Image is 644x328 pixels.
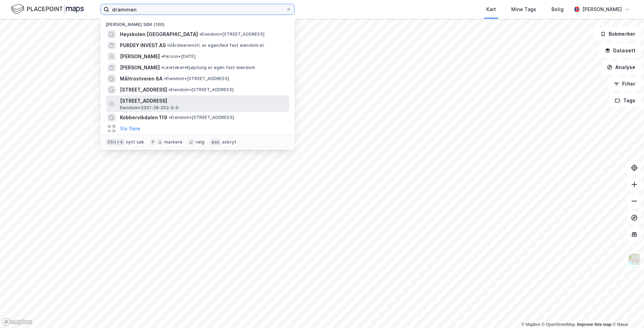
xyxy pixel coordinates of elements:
[126,139,145,145] div: nytt søk
[120,63,160,72] span: [PERSON_NAME]
[164,139,182,145] div: markere
[168,87,234,93] span: Eiendom • [STREET_ADDRESS]
[609,295,644,328] div: Kontrollprogram for chat
[222,139,236,145] div: avbryt
[511,5,536,14] div: Mine Tags
[608,77,641,91] button: Filter
[599,44,641,58] button: Datasett
[120,52,160,61] span: [PERSON_NAME]
[120,75,163,83] span: Måltrostveien 8A
[120,86,167,94] span: [STREET_ADDRESS]
[161,65,255,70] span: Leietaker • Kjøp/salg av egen fast eiendom
[101,16,295,29] div: [PERSON_NAME] søk (100)
[609,295,644,328] iframe: Chat Widget
[169,115,234,120] span: Eiendom • [STREET_ADDRESS]
[11,3,84,15] img: logo.f888ab2527a4732fd821a326f86c7f29.svg
[120,30,198,38] span: Høyskolen [GEOGRAPHIC_DATA]
[109,4,286,15] input: Søk på adresse, matrikkel, gårdeiere, leietakere eller personer
[168,87,171,92] span: •
[601,60,641,74] button: Analyse
[161,54,163,59] span: •
[609,94,641,107] button: Tags
[551,5,564,14] div: Bolig
[521,322,540,327] a: Mapbox
[161,65,163,70] span: •
[582,5,622,14] div: [PERSON_NAME]
[164,76,166,81] span: •
[161,54,195,59] span: Person • [DATE]
[542,322,575,327] a: OpenStreetMap
[210,139,221,146] div: esc
[120,124,140,133] button: Vis flere
[195,139,205,145] div: velg
[199,32,201,37] span: •
[486,5,496,14] div: Kart
[120,97,286,105] span: [STREET_ADDRESS]
[167,43,265,48] span: Gårdeiere • Utl. av egen/leid fast eiendom el.
[120,113,167,122] span: Kobbervikdalen 119
[594,27,641,41] button: Bokmerker
[199,32,264,37] span: Eiendom • [STREET_ADDRESS]
[628,253,641,266] img: Z
[577,322,611,327] a: Improve this map
[106,139,125,146] div: Ctrl + k
[164,76,229,81] span: Eiendom • [STREET_ADDRESS]
[167,43,169,48] span: •
[120,105,179,111] span: Eiendom • 3301-28-202-0-0
[120,41,166,50] span: PURDEY INVEST AS
[169,115,171,120] span: •
[2,318,33,326] a: Mapbox homepage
